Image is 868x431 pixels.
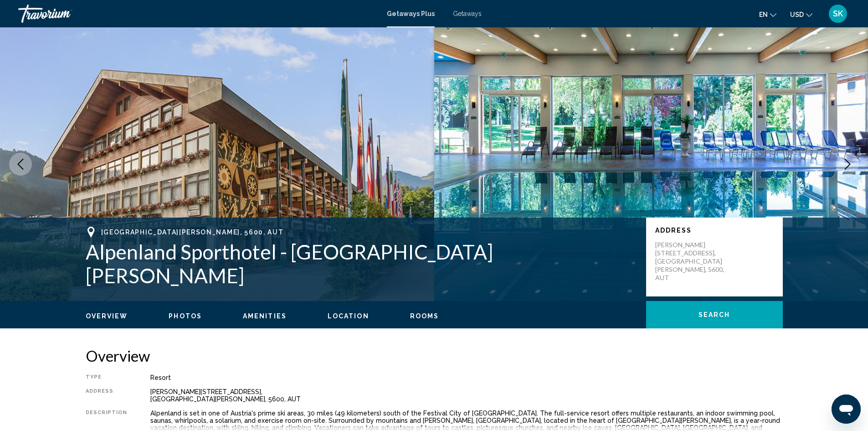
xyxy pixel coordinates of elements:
button: Next image [836,153,859,176]
div: Type [86,374,128,381]
span: Location [328,312,369,320]
button: Search [646,301,783,328]
span: Overview [86,312,128,320]
p: [PERSON_NAME][STREET_ADDRESS], [GEOGRAPHIC_DATA][PERSON_NAME], 5600, AUT [655,241,728,282]
a: Travorium [18,5,378,23]
button: Previous image [9,153,32,176]
button: Location [328,312,369,320]
button: Change language [759,8,776,21]
h1: Alpenland Sporthotel - [GEOGRAPHIC_DATA][PERSON_NAME] [86,240,637,287]
span: SK [833,9,843,18]
span: USD [790,11,804,18]
p: Address [655,227,774,234]
span: Photos [169,312,202,320]
div: Address [86,388,128,403]
a: Getaways Plus [387,10,435,17]
span: Amenities [243,312,287,320]
a: Getaways [453,10,482,17]
button: Amenities [243,312,287,320]
div: Resort [150,374,783,381]
button: Photos [169,312,202,320]
iframe: Кнопка запуска окна обмена сообщениями [832,395,861,424]
button: User Menu [826,4,850,23]
span: Rooms [410,312,439,320]
span: en [759,11,768,18]
button: Overview [86,312,128,320]
button: Change currency [790,8,812,21]
button: Rooms [410,312,439,320]
span: [GEOGRAPHIC_DATA][PERSON_NAME], 5600, AUT [101,228,284,236]
h2: Overview [86,347,783,365]
div: [PERSON_NAME][STREET_ADDRESS], [GEOGRAPHIC_DATA][PERSON_NAME], 5600, AUT [150,388,783,403]
span: Search [699,312,730,319]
